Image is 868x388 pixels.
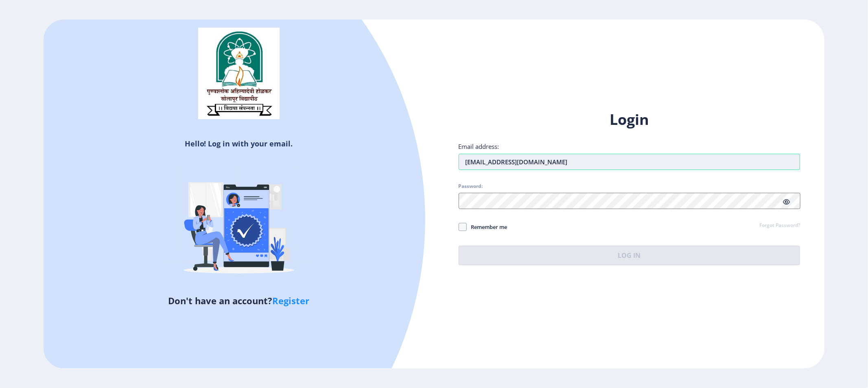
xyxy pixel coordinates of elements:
h5: Don't have an account? [50,294,428,307]
span: Remember me [467,222,507,232]
button: Log In [459,246,800,265]
label: Password: [459,183,483,190]
img: sulogo.png [198,28,280,120]
a: Forgot Password? [759,222,800,229]
a: Register [272,294,309,307]
img: Verified-rafiki.svg [168,152,310,294]
label: Email address: [459,142,499,150]
input: Email address [459,154,800,170]
h1: Login [459,110,800,129]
